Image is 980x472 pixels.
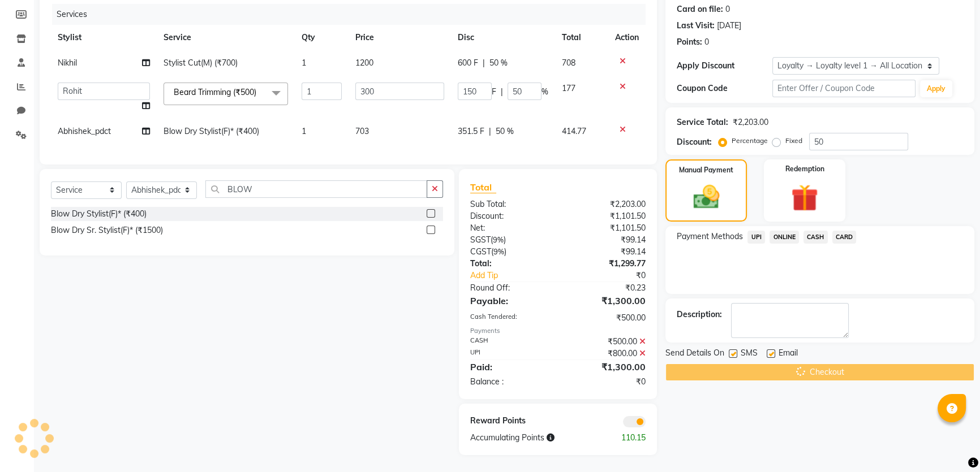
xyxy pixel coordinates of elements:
[920,80,952,97] button: Apply
[558,312,654,324] div: ₹500.00
[493,247,504,256] span: 9%
[462,258,558,270] div: Total:
[779,347,798,361] span: Email
[462,348,558,360] div: UPI
[462,222,558,234] div: Net:
[462,415,558,427] div: Reward Points
[555,25,609,50] th: Total
[492,86,496,98] span: F
[558,234,654,246] div: ₹99.14
[558,210,654,222] div: ₹1,101.50
[558,376,654,388] div: ₹0
[157,25,295,50] th: Service
[462,336,558,348] div: CASH
[205,180,427,198] input: Search or Scan
[704,36,709,48] div: 0
[174,87,256,97] span: Beard Trimming (₹500)
[462,432,607,444] div: Accumulating Points
[677,3,723,15] div: Card on file:
[164,126,259,136] span: Blow Dry Stylist(F)* (₹400)
[470,235,491,245] span: SGST
[562,126,586,136] span: 414.77
[562,58,575,68] span: 708
[451,25,555,50] th: Disc
[462,210,558,222] div: Discount:
[679,165,733,175] label: Manual Payment
[51,208,147,220] div: Blow Dry Stylist(F)* (₹400)
[349,25,451,50] th: Price
[677,116,728,128] div: Service Total:
[558,282,654,294] div: ₹0.23
[462,198,558,210] div: Sub Total:
[558,294,654,308] div: ₹1,300.00
[677,136,712,148] div: Discount:
[51,25,157,50] th: Stylist
[302,126,306,136] span: 1
[785,136,802,146] label: Fixed
[558,360,654,374] div: ₹1,300.00
[462,294,558,308] div: Payable:
[355,58,373,68] span: 1200
[608,25,646,50] th: Action
[677,231,743,243] span: Payment Methods
[58,126,111,136] span: Abhishek_pdct
[462,246,558,258] div: ( )
[470,246,491,257] span: CGST
[677,60,772,72] div: Apply Discount
[558,222,654,234] div: ₹1,101.50
[496,125,514,137] span: 50 %
[493,235,504,244] span: 9%
[785,164,824,174] label: Redemption
[58,58,77,68] span: Nikhil
[732,136,768,146] label: Percentage
[462,282,558,294] div: Round Off:
[725,3,730,15] div: 0
[52,4,654,25] div: Services
[772,80,915,97] input: Enter Offer / Coupon Code
[462,234,558,246] div: ( )
[747,231,765,244] span: UPI
[558,336,654,348] div: ₹500.00
[470,181,496,193] span: Total
[462,312,558,324] div: Cash Tendered:
[606,432,654,444] div: 110.15
[164,58,238,68] span: Stylist Cut(M) (₹700)
[677,36,702,48] div: Points:
[717,20,741,32] div: [DATE]
[462,360,558,374] div: Paid:
[741,347,758,361] span: SMS
[470,326,646,336] div: Payments
[558,258,654,270] div: ₹1,299.77
[783,181,827,215] img: _gift.svg
[256,87,261,97] a: x
[665,347,724,361] span: Send Details On
[832,231,857,244] span: CARD
[677,309,722,321] div: Description:
[677,20,715,32] div: Last Visit:
[770,231,799,244] span: ONLINE
[489,125,491,137] span: |
[685,182,728,212] img: _cash.svg
[558,348,654,360] div: ₹800.00
[355,126,369,136] span: 703
[562,83,575,93] span: 177
[574,270,654,282] div: ₹0
[677,83,772,94] div: Coupon Code
[483,57,485,69] span: |
[803,231,828,244] span: CASH
[558,198,654,210] div: ₹2,203.00
[51,224,163,236] div: Blow Dry Sr. Stylist(F)* (₹1500)
[541,86,548,98] span: %
[462,270,574,282] a: Add Tip
[733,116,768,128] div: ₹2,203.00
[458,57,478,69] span: 600 F
[295,25,349,50] th: Qty
[302,58,306,68] span: 1
[458,125,484,137] span: 351.5 F
[558,246,654,258] div: ₹99.14
[462,376,558,388] div: Balance :
[489,57,508,69] span: 50 %
[501,86,503,98] span: |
